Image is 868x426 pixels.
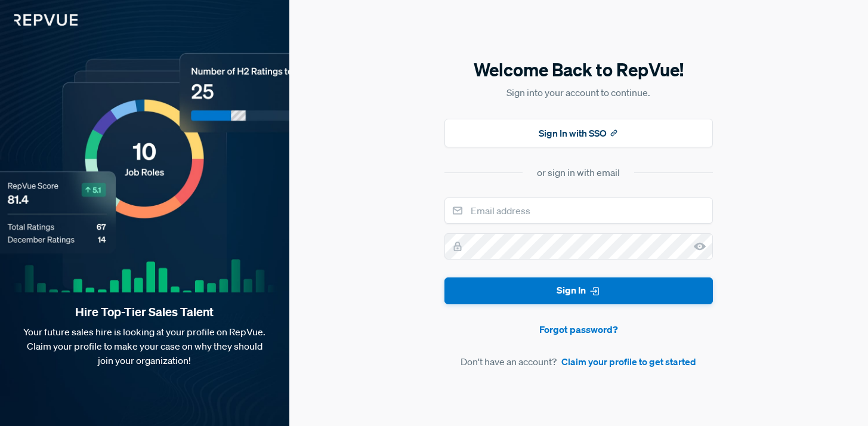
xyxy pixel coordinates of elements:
[444,354,713,369] article: Don't have an account?
[444,197,713,224] input: Email address
[444,277,713,304] button: Sign In
[444,119,713,147] button: Sign In with SSO
[19,325,270,368] p: Your future sales hire is looking at your profile on RepVue. Claim your profile to make your case...
[537,165,620,180] div: or sign in with email
[561,354,696,369] a: Claim your profile to get started
[444,322,713,337] a: Forgot password?
[444,85,713,100] p: Sign into your account to continue.
[19,304,270,320] strong: Hire Top-Tier Sales Talent
[444,57,713,82] h5: Welcome Back to RepVue!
